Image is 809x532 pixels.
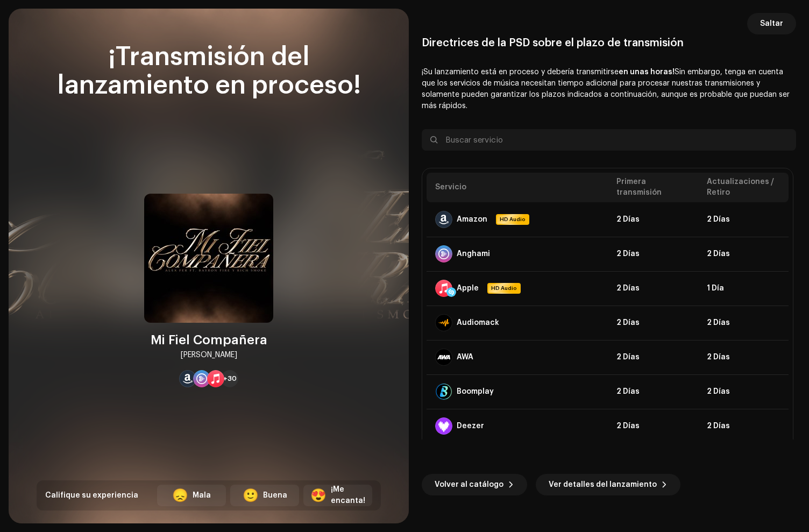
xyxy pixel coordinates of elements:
th: Primera transmisión [608,173,698,202]
div: Audiomack [457,318,499,327]
button: Ver detalles del lanzamiento [536,474,680,495]
div: Mi Fiel Compañera [151,331,267,349]
td: 2 Días [698,374,789,409]
div: Buena [263,490,287,501]
div: Apple [457,284,479,293]
td: 1 Día [698,271,789,306]
td: 2 Días [698,340,789,374]
td: 2 Días [608,306,698,340]
div: Boomplay [457,387,494,396]
th: Servicio [427,173,608,202]
td: 2 Días [608,202,698,237]
th: Actualizaciones / Retiro [698,173,789,202]
span: +30 [223,374,237,383]
td: 2 Días [698,306,789,340]
div: ¡Transmisión del lanzamiento en proceso! [37,43,381,100]
div: 😞 [172,489,188,502]
td: 2 Días [698,409,789,443]
div: [PERSON_NAME] [181,349,237,361]
div: Deezer [457,422,484,430]
span: Califique su experiencia [45,492,138,499]
div: Amazon [457,215,487,224]
div: Mala [193,490,211,501]
span: Ver detalles del lanzamiento [549,474,657,495]
div: ¡Me encanta! [331,484,365,507]
div: 😍 [310,489,327,502]
p: ¡Su lanzamiento está en proceso y debería transmitirse Sin embargo, tenga en cuenta que los servi... [422,67,796,112]
td: 2 Días [608,237,698,271]
td: 2 Días [608,374,698,409]
div: AWA [457,353,473,361]
span: Saltar [760,13,783,34]
button: Saltar [747,13,796,34]
span: HD Audio [488,284,520,293]
td: 2 Días [608,409,698,443]
b: en unas horas! [619,68,675,76]
td: 2 Días [698,202,789,237]
div: 🙂 [243,489,259,502]
td: 2 Días [608,271,698,306]
span: Volver al catálogo [435,474,503,495]
input: Buscar servicio [422,129,796,151]
button: Volver al catálogo [422,474,527,495]
td: 2 Días [698,237,789,271]
span: HD Audio [497,215,528,224]
div: Anghami [457,250,490,258]
td: 2 Días [608,340,698,374]
div: Directrices de la PSD sobre el plazo de transmisión [422,37,796,49]
img: a97225bb-6510-452f-a7d2-d2c284e5ba04 [144,194,273,323]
